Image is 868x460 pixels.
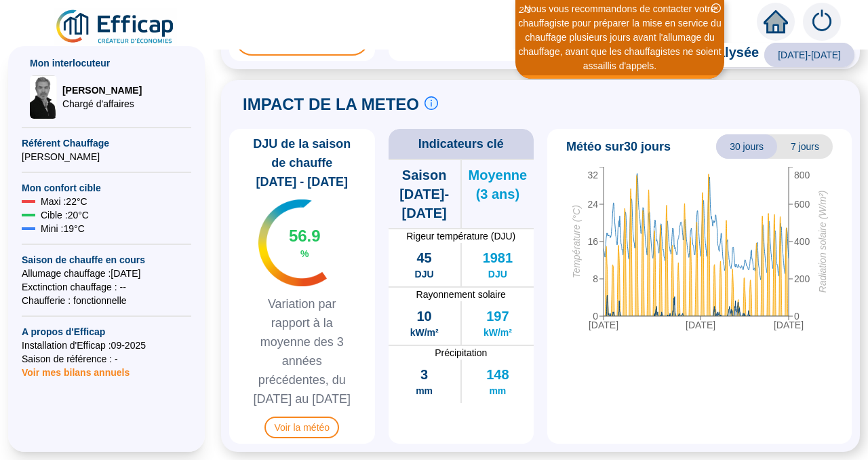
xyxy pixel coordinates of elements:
[22,150,191,164] span: [PERSON_NAME]
[30,75,57,119] img: Chargé d'affaires
[300,247,309,261] span: %
[593,273,598,284] tspan: 8
[817,191,828,293] tspan: Radiation solaire (W/m²)
[30,56,183,70] span: Mon interlocuteur
[22,280,191,294] span: Exctinction chauffage : --
[410,326,439,339] span: kW/m²
[418,134,504,153] span: Indicateurs clé
[587,199,598,210] tspan: 24
[22,352,191,366] span: Saison de référence : -
[389,288,534,301] span: Rayonnement solaire
[243,94,419,115] span: IMPACT DE LA METEO
[794,170,810,180] tspan: 800
[764,43,854,67] span: [DATE]-[DATE]
[517,2,722,73] div: Nous vous recommandons de contacter votre chauffagiste pour préparer la mise en service du chauff...
[41,195,87,208] span: Maxi : 22 °C
[235,134,370,191] span: DJU de la saison de chauffe [DATE] - [DATE]
[519,5,531,15] i: 2 / 3
[483,248,513,267] span: 1981
[489,384,506,398] span: mm
[794,311,800,322] tspan: 0
[716,134,777,159] span: 30 jours
[794,273,810,284] tspan: 200
[389,166,460,223] span: Saison [DATE]-[DATE]
[258,199,327,286] img: indicateur températures
[417,307,432,326] span: 10
[41,208,89,222] span: Cible : 20 °C
[587,236,598,247] tspan: 16
[484,326,512,339] span: kW/m²
[22,267,191,280] span: Allumage chauffage : [DATE]
[711,3,721,13] span: close-circle
[389,229,534,243] span: Rigeur température (DJU)
[587,170,598,180] tspan: 32
[22,339,191,352] span: Installation d'Efficap : 09-2025
[417,248,432,267] span: 45
[566,137,671,156] span: Météo sur 30 jours
[389,346,534,360] span: Précipitation
[41,222,85,235] span: Mini : 19 °C
[462,166,534,204] span: Moyenne (3 ans)
[488,267,507,281] span: DJU
[486,365,509,384] span: 148
[486,307,509,326] span: 197
[22,136,191,150] span: Référent Chauffage
[54,8,177,46] img: efficap energie logo
[22,294,191,307] span: Chaufferie : fonctionnelle
[589,320,618,330] tspan: [DATE]
[794,236,810,247] tspan: 400
[794,199,810,210] tspan: 600
[571,205,582,278] tspan: Température (°C)
[420,365,428,384] span: 3
[264,417,339,438] span: Voir la météo
[425,96,438,110] span: info-circle
[774,320,804,330] tspan: [DATE]
[803,3,841,41] img: alerts
[764,9,788,34] span: home
[235,294,370,408] span: Variation par rapport à la moyenne des 3 années précédentes, du [DATE] au [DATE]
[22,359,130,378] span: Voir mes bilans annuels
[289,225,321,247] span: 56.9
[777,134,833,159] span: 7 jours
[686,320,715,330] tspan: [DATE]
[593,311,598,322] tspan: 0
[22,325,191,339] span: A propos d'Efficap
[62,83,142,97] span: [PERSON_NAME]
[22,181,191,195] span: Mon confort cible
[62,97,142,111] span: Chargé d'affaires
[416,384,433,398] span: mm
[22,253,191,267] span: Saison de chauffe en cours
[415,267,434,281] span: DJU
